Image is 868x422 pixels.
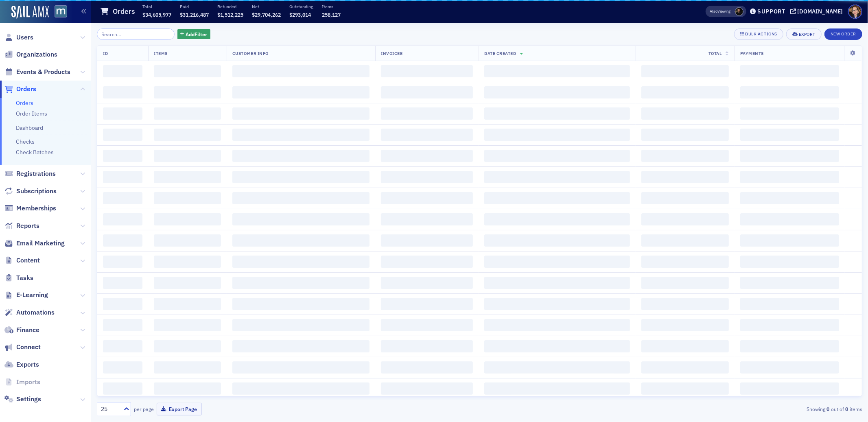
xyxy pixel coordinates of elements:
span: Viewing [710,9,731,14]
span: ‌ [740,340,839,352]
span: ‌ [381,277,473,289]
button: AddFilter [177,29,211,39]
span: ‌ [484,65,630,77]
span: ‌ [484,234,630,247]
span: Items [154,50,168,56]
span: ‌ [154,150,221,162]
span: ‌ [381,298,473,310]
span: ‌ [740,86,839,98]
span: ‌ [740,107,839,120]
div: [DOMAIN_NAME] [798,8,843,15]
span: ‌ [740,256,839,268]
span: Orders [16,85,36,94]
p: Outstanding [289,4,313,9]
span: ‌ [484,150,630,162]
span: ‌ [103,129,142,141]
p: Total [142,4,171,9]
span: ‌ [740,192,839,204]
span: ‌ [232,298,370,310]
div: 25 [101,405,119,413]
button: New Order [824,28,862,40]
a: Users [4,33,33,42]
a: Finance [4,326,39,335]
span: ‌ [154,361,221,374]
span: ‌ [103,213,142,225]
span: ‌ [484,277,630,289]
span: $31,216,487 [180,11,209,18]
span: Invoicee [381,50,402,56]
span: ‌ [103,65,142,77]
span: ‌ [740,150,839,162]
a: Memberships [4,204,56,213]
span: 258,127 [322,11,341,18]
span: ‌ [641,192,729,204]
span: ‌ [232,192,370,204]
div: Export [799,32,816,37]
span: ‌ [232,65,370,77]
a: Content [4,256,40,265]
span: ‌ [381,150,473,162]
span: ‌ [232,86,370,98]
span: ‌ [740,129,839,141]
input: Search… [97,28,175,40]
span: ‌ [381,256,473,268]
span: Total [708,50,722,56]
span: ‌ [103,383,142,395]
p: Refunded [217,4,243,9]
a: Check Batches [16,149,54,156]
span: ‌ [103,277,142,289]
span: ‌ [641,319,729,331]
span: ‌ [381,340,473,352]
span: Automations [16,308,55,317]
span: Registrations [16,169,56,178]
span: Imports [16,378,40,387]
p: Paid [180,4,209,9]
a: Reports [4,221,39,230]
span: ‌ [232,277,370,289]
span: ‌ [484,129,630,141]
span: ‌ [381,65,473,77]
span: $293,014 [289,11,311,18]
img: SailAMX [55,5,67,18]
span: ‌ [484,192,630,204]
span: ‌ [641,129,729,141]
button: Export [786,28,822,40]
span: ‌ [381,192,473,204]
span: ‌ [641,298,729,310]
span: ‌ [154,171,221,183]
p: Items [322,4,341,9]
span: ‌ [740,234,839,247]
span: ‌ [740,361,839,374]
span: ‌ [484,361,630,374]
span: ‌ [154,298,221,310]
span: ‌ [232,129,370,141]
span: ‌ [154,65,221,77]
span: ‌ [154,213,221,225]
span: ‌ [381,86,473,98]
span: ‌ [154,107,221,120]
span: ‌ [484,171,630,183]
span: ‌ [740,213,839,225]
a: Imports [4,378,40,387]
span: Events & Products [16,68,70,77]
a: Order Items [16,110,47,117]
strong: 0 [844,405,850,413]
span: ‌ [232,171,370,183]
a: Orders [4,85,36,94]
button: Bulk Actions [734,28,783,40]
span: ‌ [103,107,142,120]
a: Settings [4,395,41,404]
span: ‌ [740,383,839,395]
strong: 0 [825,405,831,413]
span: Profile [848,4,862,19]
a: Events & Products [4,68,70,77]
span: ‌ [740,171,839,183]
span: Exports [16,360,39,369]
a: SailAMX [11,6,49,19]
span: Memberships [16,204,56,213]
span: ‌ [154,234,221,247]
span: ‌ [103,340,142,352]
span: Content [16,256,40,265]
span: ‌ [740,319,839,331]
span: ‌ [641,65,729,77]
